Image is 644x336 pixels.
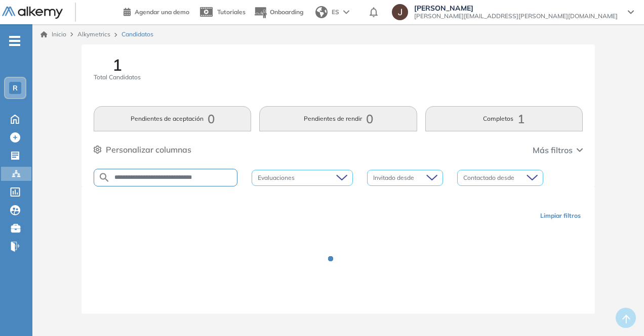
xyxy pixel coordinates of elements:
span: 1 [112,57,122,73]
span: ES [332,8,339,17]
span: [PERSON_NAME][EMAIL_ADDRESS][PERSON_NAME][DOMAIN_NAME] [414,12,618,20]
img: arrow [343,10,349,14]
span: R [13,84,18,92]
img: Logo [2,7,63,19]
span: Personalizar columnas [106,143,191,156]
button: Pendientes de rendir0 [259,106,417,131]
span: Tutoriales [217,8,246,16]
span: [PERSON_NAME] [414,4,618,12]
button: Limpiar filtros [536,207,585,224]
span: Alkymetrics [77,30,110,38]
span: Total Candidatos [94,73,141,82]
button: Más filtros [533,144,583,156]
button: Completos1 [425,106,583,131]
i: - [9,40,20,42]
span: Candidatos [122,30,153,39]
button: Personalizar columnas [94,143,191,156]
span: Agendar una demo [135,8,189,16]
span: Más filtros [533,144,573,156]
button: Pendientes de aceptación0 [94,106,251,131]
button: Onboarding [254,2,303,23]
img: SEARCH_ALT [98,171,110,184]
span: Onboarding [270,8,303,16]
a: Inicio [41,30,66,39]
img: world [315,6,328,18]
a: Agendar una demo [124,5,189,17]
